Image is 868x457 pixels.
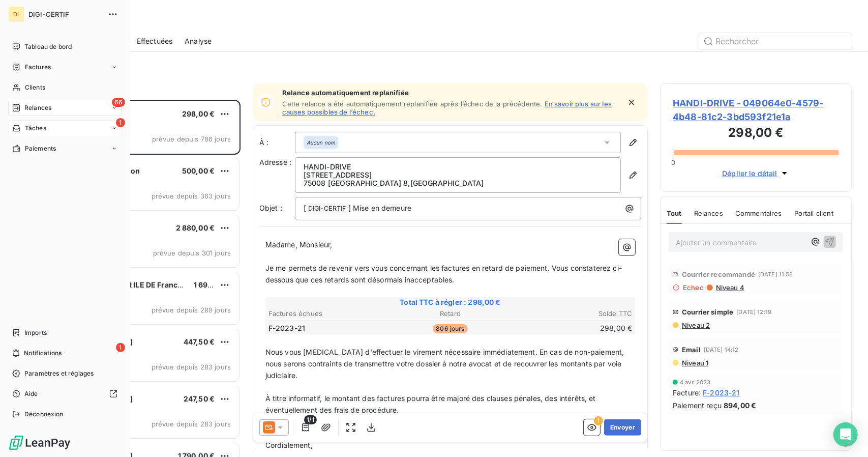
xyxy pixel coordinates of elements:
[8,386,122,402] a: Aide
[307,139,335,146] em: Aucun nom
[680,379,711,385] span: 4 avr. 2023
[152,306,231,314] span: prévue depuis 289 jours
[49,100,241,457] div: grid
[833,422,858,447] div: Open Intercom Messenger
[152,363,231,371] span: prévue depuis 283 jours
[184,337,215,346] span: 447,50 €
[681,321,710,329] span: Niveau 2
[152,420,231,428] span: prévue depuis 283 jours
[24,328,47,337] span: Imports
[673,96,839,124] span: HANDI-DRIVE - 049064e0-4579-4b48-81c2-3bd593f21e1a
[176,223,215,232] span: 2 880,00 €
[794,209,833,217] span: Portail client
[8,6,24,22] div: DI
[194,280,231,289] span: 1 690,00 €
[137,36,173,46] span: Effectuées
[683,283,704,292] span: Echec
[512,308,633,319] th: Solde TTC
[673,124,839,144] h3: 298,00 €
[682,308,733,316] span: Courrier simple
[304,179,613,187] p: 75008 [GEOGRAPHIC_DATA] 8 , [GEOGRAPHIC_DATA]
[265,441,313,449] span: Cordialement,
[184,394,215,403] span: 247,50 €
[185,36,212,46] span: Analyse
[604,420,641,436] button: Envoyer
[24,369,94,378] span: Paramètres et réglages
[25,83,45,92] span: Clients
[259,204,282,212] span: Objet :
[282,100,543,108] span: Cette relance a été automatiquement replanifiée après l’échec de la précédente.
[28,10,102,18] span: DIGI-CERTIF
[304,416,316,425] span: 1/1
[265,348,626,380] span: Nous vous [MEDICAL_DATA] d'effectuer le virement nécessaire immédiatement. En cas de non-paiement...
[24,349,62,358] span: Notifications
[719,167,793,179] button: Déplier le détail
[682,346,701,354] span: Email
[152,135,231,143] span: prévue depuis 786 jours
[681,359,708,367] span: Niveau 1
[267,297,634,307] span: Total TTC à régler : 298,00 €
[694,209,723,217] span: Relances
[25,124,46,133] span: Tâches
[282,100,612,116] a: En savoir plus sur les causes possibles de l’échec.
[182,166,215,175] span: 500,00 €
[704,347,739,353] span: [DATE] 14:12
[671,158,675,166] span: 0
[265,264,622,284] span: Je me permets de revenir vers vous concernant les factures en retard de paiement. Vous constatere...
[259,158,291,166] span: Adresse :
[390,308,511,319] th: Retard
[24,410,64,419] span: Déconnexion
[282,89,621,97] span: Relance automatiquement replanifiée
[722,168,777,179] span: Déplier le détail
[182,109,215,118] span: 298,00 €
[265,240,333,249] span: Madame, Monsieur,
[268,308,389,319] th: Factures échues
[703,387,739,398] span: F-2023-21
[24,103,51,112] span: Relances
[24,42,72,51] span: Tableau de bord
[304,171,613,179] p: [STREET_ADDRESS]
[715,283,744,292] span: Niveau 4
[116,343,125,352] span: 1
[673,400,722,411] span: Paiement reçu
[667,209,682,217] span: Tout
[72,280,275,289] span: POLE EMPLOI DR ILE DE France - SIRET : 13000548118277
[25,144,56,153] span: Paiements
[25,63,51,72] span: Factures
[304,204,306,212] span: [
[699,33,852,49] input: Rechercher
[112,98,125,107] span: 66
[433,324,467,333] span: 806 jours
[152,192,231,200] span: prévue depuis 363 jours
[153,249,231,257] span: prévue depuis 301 jours
[116,118,125,127] span: 1
[724,400,756,411] span: 894,00 €
[673,387,701,398] span: Facture :
[735,209,782,217] span: Commentaires
[307,203,348,215] span: DIGI-CERTIF
[8,435,71,451] img: Logo LeanPay
[268,323,305,333] span: F-2023-21
[512,323,633,334] td: 298,00 €
[758,271,793,277] span: [DATE] 11:58
[304,163,613,171] p: HANDI-DRIVE
[24,389,38,398] span: Aide
[348,204,412,212] span: ] Mise en demeure
[265,394,598,414] span: À titre informatif, le montant des factures pourra être majoré des clauses pénales, des intérêts,...
[682,270,755,278] span: Courrier recommandé
[259,137,295,148] label: À :
[737,309,772,315] span: [DATE] 12:19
